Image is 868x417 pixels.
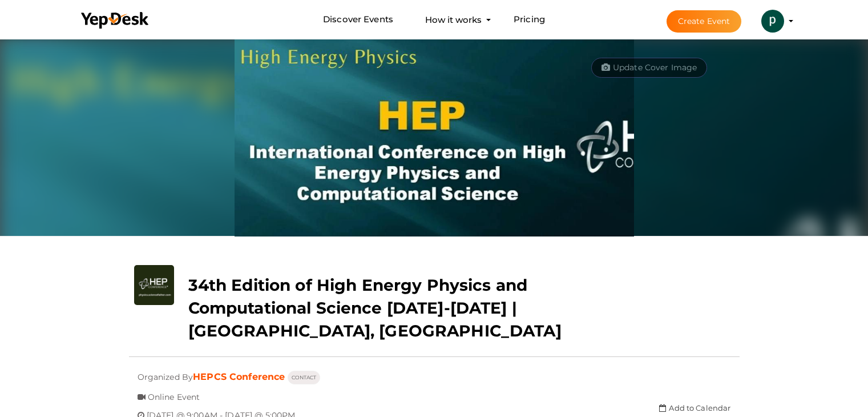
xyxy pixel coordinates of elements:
[591,58,708,78] button: Update Cover Image
[193,371,285,382] a: HEPCS Conference
[235,37,634,236] img: TRJV1LSP_normal.png
[188,275,562,340] b: 34th Edition of High Energy Physics and Computational Science [DATE]-[DATE] | [GEOGRAPHIC_DATA], ...
[761,10,784,33] img: ACg8ocLzSuLf38HofLKrbZ8atlcd4MaWnteDmrMT9v83_fjfO3XUi24=s100
[288,371,321,384] button: CONTACT
[323,9,393,30] a: Discover Events
[422,9,485,30] button: How it works
[148,383,200,402] span: Online Event
[659,403,730,412] a: Add to Calendar
[138,363,193,382] span: Organized By
[667,10,742,33] button: Create Event
[514,9,545,30] a: Pricing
